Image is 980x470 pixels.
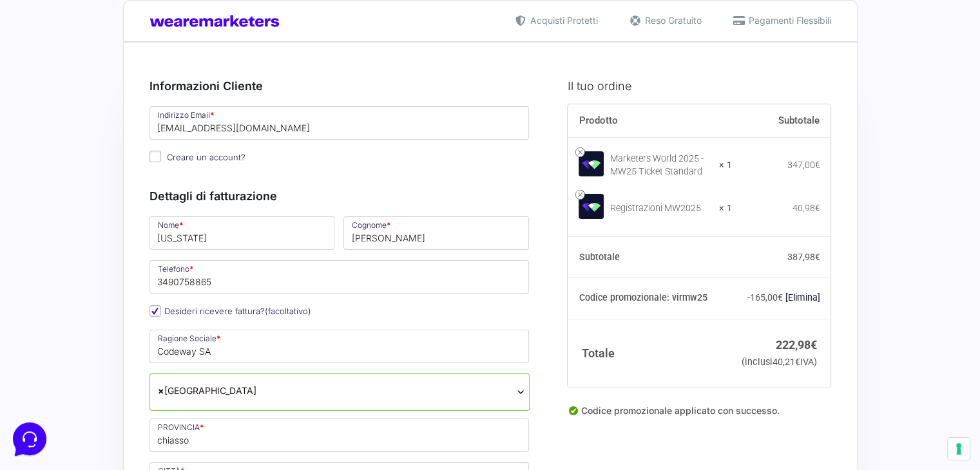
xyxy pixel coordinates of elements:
[10,352,90,381] button: Home
[198,370,217,381] p: Aiuto
[814,252,820,262] span: €
[343,216,529,250] input: Cognome *
[579,151,604,176] img: Marketers World 2025 - MW25 Ticket Standard
[787,160,820,170] bdi: 347,00
[527,14,598,27] span: Acquisti Protetti
[732,104,831,138] th: Subtotale
[732,278,831,319] td: -
[149,151,161,162] input: Creare un account?
[62,72,88,98] img: dark
[41,72,67,98] img: dark
[776,338,817,352] bdi: 222,98
[149,418,530,452] input: PROVINCIA *
[749,292,782,303] span: 165,00
[568,319,732,388] th: Totale
[84,116,190,126] span: Inizia una conversazione
[568,77,831,95] h3: Il tuo ordine
[948,438,970,460] button: Le tue preferenze relative al consenso per le tecnologie di tracciamento
[149,330,530,363] input: Ragione Sociale *
[21,72,46,98] img: dark
[579,194,604,219] img: Registrazioni MW2025
[785,292,820,303] a: Rimuovi il codice promozionale virmw25
[642,14,702,27] span: Reso Gratuito
[568,237,732,278] th: Subtotale
[568,278,732,319] th: Codice promozionale: virmw25
[719,159,732,172] strong: × 1
[149,216,335,250] input: Nome *
[719,202,732,215] strong: × 1
[29,187,211,200] input: Cerca un articolo...
[811,338,817,352] span: €
[787,252,820,262] bdi: 387,98
[814,203,820,213] span: €
[21,108,237,134] button: Inizia una conversazione
[742,357,817,368] small: (inclusi IVA)
[568,104,732,138] th: Prodotto
[39,370,61,381] p: Home
[792,203,820,213] bdi: 40,98
[795,357,800,368] span: €
[168,352,247,381] button: Aiuto
[158,384,521,397] span: Svizzera
[149,77,530,95] h3: Informazioni Cliente
[745,14,831,27] span: Pagamenti Flessibili
[90,352,169,381] button: Messaggi
[610,202,711,215] div: Registrazioni MW2025
[265,306,311,316] span: (facoltativo)
[149,106,530,140] input: Indirizzo Email *
[773,357,800,368] span: 40,21
[149,260,530,294] input: Telefono *
[167,152,245,162] span: Creare un account?
[111,370,146,381] p: Messaggi
[149,305,161,317] input: Desideri ricevere fattura?(facoltativo)
[777,292,782,303] span: €
[21,52,110,62] span: Le tue conversazioni
[814,160,820,170] span: €
[149,306,311,316] label: Desideri ricevere fattura?
[10,420,49,458] iframe: Customerly Messenger Launcher
[10,10,216,31] h2: Ciao da Marketers 👋
[158,384,164,397] span: ×
[21,160,101,170] span: Trova una risposta
[610,153,711,178] div: Marketers World 2025 - MW25 Ticket Standard
[149,373,530,411] span: Svizzera
[137,160,237,170] a: Apri Centro Assistenza
[149,187,530,205] h3: Dettagli di fatturazione
[568,404,831,428] div: Codice promozionale applicato con successo.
